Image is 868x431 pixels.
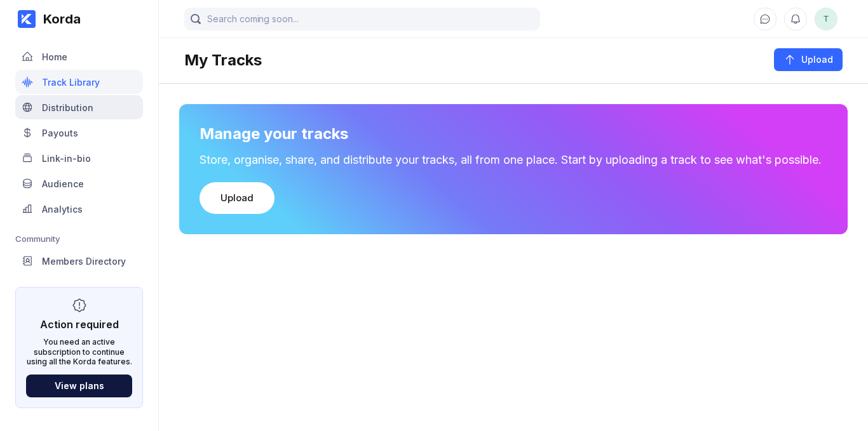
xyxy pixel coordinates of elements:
a: Distribution [15,95,143,121]
div: My Tracks [184,51,262,69]
a: Home [15,44,143,70]
div: Korda [36,11,81,27]
div: Link-in-bio [42,153,91,164]
div: Action required [40,318,119,331]
div: Store, organise, share, and distribute your tracks, all from one place. Start by uploading a trac... [200,153,827,167]
div: Analytics [42,204,83,215]
div: Upload [796,53,833,66]
button: T [815,8,837,30]
div: Payouts [42,128,78,138]
div: You need an active subscription to continue using all the Korda features. [26,337,132,367]
div: Audience [42,178,84,189]
div: Manage your tracks [200,124,827,143]
input: Search coming soon... [184,8,540,30]
div: View plans [55,380,104,391]
div: Members Directory [42,256,126,267]
div: Distribution [42,102,93,113]
a: Payouts [15,121,143,146]
button: View plans [26,375,132,397]
div: Tatenda [815,8,837,30]
div: Upload [220,192,254,204]
div: Track Library [42,77,100,88]
button: Upload [774,48,843,71]
a: Audience [15,171,143,197]
div: Home [42,51,67,62]
a: Link-in-bio [15,146,143,171]
button: Upload [200,182,275,214]
a: Members Directory [15,249,143,274]
a: Track Library [15,70,143,95]
a: Analytics [15,197,143,222]
div: Community [15,234,143,244]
